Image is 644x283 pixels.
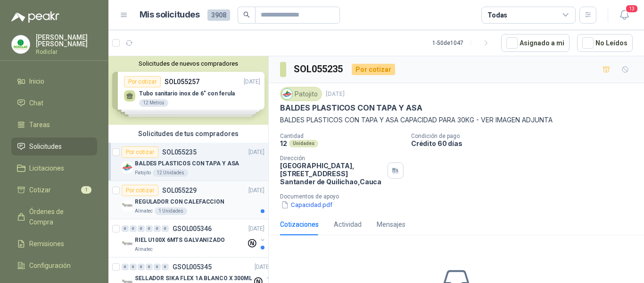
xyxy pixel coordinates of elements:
div: 0 [162,225,169,232]
img: Company Logo [282,89,292,99]
span: Configuración [29,260,71,271]
p: SOL055229 [162,187,197,194]
p: [DATE] [248,186,264,195]
p: Patojito [135,169,151,177]
p: SELLADOR SIKA FLEX 1A BLANCO X 300ML [135,274,252,283]
span: Órdenes de Compra [29,206,88,227]
div: Todas [487,10,507,20]
p: Crédito 60 días [411,139,640,147]
a: Órdenes de Compra [11,203,97,231]
button: Solicitudes de nuevos compradores [112,60,264,67]
p: RIEL U100X 6MTS GALVANIZADO [135,236,225,245]
a: Inicio [11,72,97,90]
a: Licitaciones [11,159,97,177]
div: Por cotizar [122,185,158,196]
p: Cantidad [280,133,404,139]
p: [DATE] [248,224,264,233]
a: Tareas [11,116,97,134]
p: GSOL005346 [173,225,212,232]
a: Configuración [11,257,97,274]
a: Remisiones [11,235,97,253]
img: Company Logo [122,238,133,249]
p: SOL055235 [162,149,197,155]
div: 0 [130,264,137,270]
div: Por cotizar [122,146,158,158]
div: Solicitudes de nuevos compradoresPor cotizarSOL055257[DATE] Tubo sanitario inox de 6" con ferula1... [108,56,268,125]
button: Capacidad.pdf [280,200,333,210]
span: 1 [81,186,91,194]
div: 0 [130,225,137,232]
button: Asignado a mi [501,34,570,52]
span: 3908 [207,9,230,21]
div: Unidades [289,140,318,147]
p: [DATE] [255,263,271,272]
div: 0 [154,225,161,232]
p: BALDES PLASTICOS CON TAPA Y ASA [135,159,239,168]
div: 0 [162,264,169,270]
div: 0 [122,264,129,270]
p: [DATE] [248,148,264,157]
a: 0 0 0 0 0 0 GSOL005346[DATE] Company LogoRIEL U100X 6MTS GALVANIZADOAlmatec [122,223,266,253]
a: Solicitudes [11,137,97,155]
a: Por cotizarSOL055235[DATE] Company LogoBALDES PLASTICOS CON TAPA Y ASAPatojito12 Unidades [108,143,268,181]
button: No Leídos [577,34,633,52]
div: Mensajes [377,219,405,230]
p: Almatec [135,246,153,253]
p: Documentos de apoyo [280,193,640,200]
div: 0 [138,225,145,232]
h1: Mis solicitudes [140,8,200,22]
span: Inicio [29,76,44,86]
div: 0 [138,264,145,270]
p: Condición de pago [411,133,640,139]
div: 12 Unidades [153,169,188,177]
div: Solicitudes de tus compradores [108,125,268,143]
div: Actividad [334,219,362,230]
a: Chat [11,94,97,112]
span: Solicitudes [29,141,62,152]
span: Cotizar [29,185,51,195]
h3: SOL055235 [294,62,344,77]
span: search [243,11,250,18]
p: Rodiclar [36,49,97,55]
p: [DATE] [326,90,345,99]
img: Logo peakr [11,11,59,23]
div: 0 [146,264,153,270]
button: 13 [616,7,633,24]
div: 1 - 50 de 1047 [432,35,494,51]
img: Company Logo [122,162,133,173]
div: Patojito [280,87,322,101]
p: 12 [280,139,287,147]
p: REGULADOR CON CALEFACCION [135,197,224,206]
p: Almatec [135,207,153,215]
img: Company Logo [12,35,30,53]
span: Tareas [29,120,50,130]
div: 0 [154,264,161,270]
p: BALDES PLASTICOS CON TAPA Y ASA CAPACIDAD PARA 30KG - VER IMAGEN ADJUNTA [280,115,633,125]
div: 1 Unidades [155,207,187,215]
p: BALDES PLASTICOS CON TAPA Y ASA [280,103,422,113]
span: Remisiones [29,239,64,249]
div: 0 [122,225,129,232]
p: Dirección [280,155,384,162]
a: Cotizar1 [11,181,97,199]
span: Licitaciones [29,163,64,173]
a: Por cotizarSOL055229[DATE] Company LogoREGULADOR CON CALEFACCIONAlmatec1 Unidades [108,181,268,219]
p: [PERSON_NAME] [PERSON_NAME] [36,34,97,47]
p: GSOL005345 [173,264,212,270]
span: 13 [625,4,638,13]
span: Chat [29,98,43,108]
p: [GEOGRAPHIC_DATA], [STREET_ADDRESS] Santander de Quilichao , Cauca [280,162,384,186]
img: Company Logo [122,200,133,211]
div: 0 [146,225,153,232]
div: Por cotizar [352,64,395,75]
div: Cotizaciones [280,219,319,230]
